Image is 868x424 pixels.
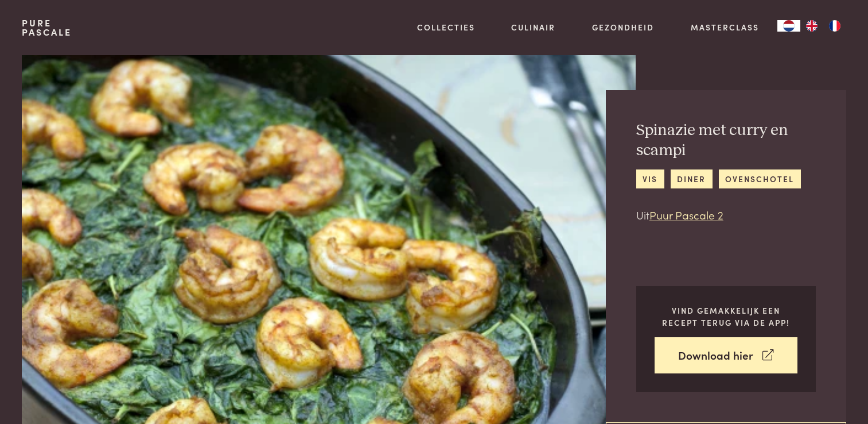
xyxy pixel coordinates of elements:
[655,304,797,328] p: Vind gemakkelijk een recept terug via de app!
[671,169,713,188] a: diner
[800,20,823,32] a: EN
[636,207,816,223] p: Uit
[777,20,800,32] div: Language
[691,21,759,33] a: Masterclass
[800,20,846,32] ul: Language list
[511,21,555,33] a: Culinair
[22,55,635,424] img: Spinazie met curry en scampi
[655,337,797,373] a: Download hier
[777,20,800,32] a: NL
[636,121,816,160] h2: Spinazie met curry en scampi
[22,18,72,37] a: PurePascale
[592,21,654,33] a: Gezondheid
[636,169,664,188] a: vis
[719,169,801,188] a: ovenschotel
[417,21,475,33] a: Collecties
[649,207,723,222] a: Puur Pascale 2
[777,20,846,32] aside: Language selected: Nederlands
[823,20,846,32] a: FR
